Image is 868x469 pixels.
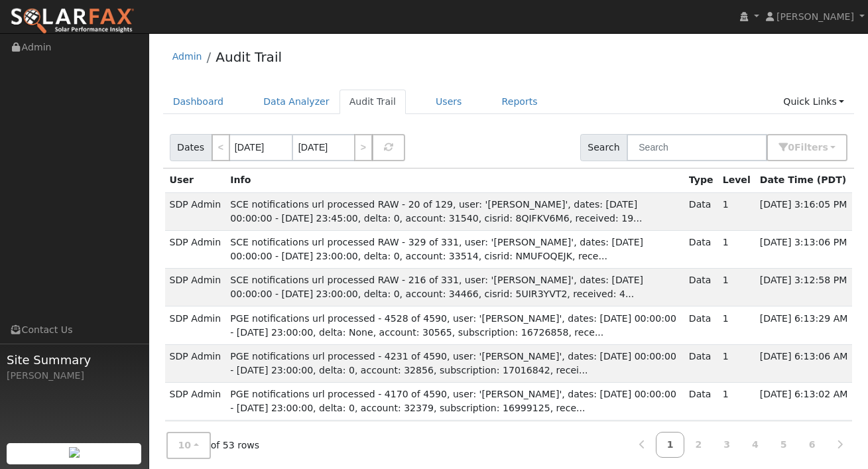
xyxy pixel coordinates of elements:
[165,383,226,421] td: SDP Admin
[178,440,192,450] span: 10
[172,51,202,62] a: Admin
[712,432,741,458] a: 3
[718,306,755,344] td: 1
[69,447,80,458] img: retrieve
[230,389,676,413] span: PGE notifications url processed - 4170 of 4590, user: '[PERSON_NAME]', dates: [DATE] 00:00:00 - [...
[165,230,226,268] td: SDP Admin
[684,269,718,306] td: Data
[170,173,221,187] div: User
[776,11,854,22] span: [PERSON_NAME]
[769,432,798,458] a: 5
[718,269,755,306] td: 1
[165,306,226,344] td: SDP Admin
[230,275,643,299] span: SCE notifications url processed RAW - 216 of 331, user: '[PERSON_NAME]', dates: [DATE] 00:00:00 -...
[718,230,755,268] td: 1
[822,142,828,153] span: s
[718,383,755,421] td: 1
[755,344,853,382] td: [DATE] 6:13:06 AM
[718,192,755,230] td: 1
[767,134,847,161] button: 0Filters
[216,49,282,65] a: Audit Trail
[10,7,135,35] img: SolarFax
[7,351,142,369] span: Site Summary
[684,230,718,268] td: Data
[689,173,713,187] div: Type
[230,351,676,375] span: PGE notifications url processed - 4231 of 4590, user: '[PERSON_NAME]', dates: [DATE] 00:00:00 - [...
[492,90,548,114] a: Reports
[798,432,827,458] a: 6
[253,90,340,114] a: Data Analyzer
[166,432,211,459] button: 10
[755,383,853,421] td: [DATE] 6:13:02 AM
[7,369,142,383] div: [PERSON_NAME]
[718,344,755,382] td: 1
[230,199,642,224] span: SCE notifications url processed RAW - 20 of 129, user: '[PERSON_NAME]', dates: [DATE] 00:00:00 - ...
[684,192,718,230] td: Data
[354,134,373,161] a: >
[170,134,212,161] span: Dates
[627,134,767,161] input: Search
[755,306,853,344] td: [DATE] 6:13:29 AM
[163,90,234,114] a: Dashboard
[230,237,643,261] span: SCE notifications url processed RAW - 329 of 331, user: '[PERSON_NAME]', dates: [DATE] 00:00:00 -...
[794,142,828,153] span: Filter
[684,383,718,421] td: Data
[755,421,853,458] td: [DATE] 6:11:59 AM
[165,421,226,458] td: SDP Admin
[426,90,472,114] a: Users
[580,134,627,161] span: Search
[760,173,848,187] div: Date Time (PDT)
[165,269,226,306] td: SDP Admin
[230,173,680,187] div: Info
[212,134,230,161] a: <
[372,134,405,161] button: Refresh
[684,344,718,382] td: Data
[230,313,676,338] span: PGE notifications url processed - 4528 of 4590, user: '[PERSON_NAME]', dates: [DATE] 00:00:00 - [...
[755,230,853,268] td: [DATE] 3:13:06 PM
[773,90,854,114] a: Quick Links
[684,432,713,458] a: 2
[340,90,406,114] a: Audit Trail
[165,192,226,230] td: SDP Admin
[755,269,853,306] td: [DATE] 3:12:58 PM
[165,344,226,382] td: SDP Admin
[723,173,751,187] div: Level
[741,432,770,458] a: 4
[684,306,718,344] td: Data
[755,192,853,230] td: [DATE] 3:16:05 PM
[684,421,718,458] td: Data
[718,421,755,458] td: 1
[656,432,685,458] a: 1
[166,432,260,459] div: of 53 rows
